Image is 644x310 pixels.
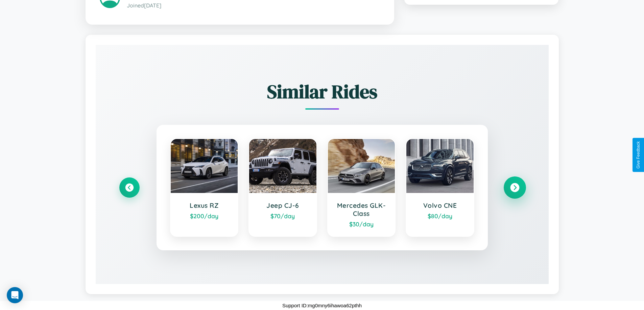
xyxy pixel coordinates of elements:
[170,138,239,237] a: Lexus RZ$200/day
[282,301,362,310] p: Support ID: mg0mny6ihawoa62pthh
[256,201,310,209] h3: Jeep CJ-6
[248,138,317,237] a: Jeep CJ-6$70/day
[406,138,474,237] a: Volvo CNE$80/day
[7,287,23,303] div: Open Intercom Messenger
[256,212,310,220] div: $ 70 /day
[636,141,641,169] div: Give Feedback
[335,201,388,218] h3: Mercedes GLK-Class
[127,1,380,10] p: Joined [DATE]
[119,79,525,105] h2: Similar Rides
[413,201,467,209] h3: Volvo CNE
[327,138,396,237] a: Mercedes GLK-Class$30/day
[413,212,467,220] div: $ 80 /day
[177,212,231,220] div: $ 200 /day
[177,201,231,209] h3: Lexus RZ
[335,220,388,228] div: $ 30 /day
